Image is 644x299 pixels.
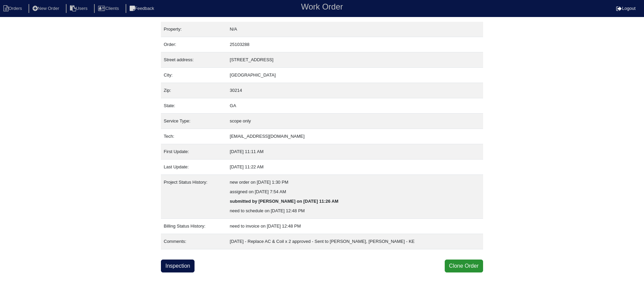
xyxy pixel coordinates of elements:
[66,4,93,13] li: Users
[66,6,93,11] a: Users
[161,114,227,129] td: Service Type:
[94,6,124,11] a: Clients
[161,144,227,160] td: First Update:
[29,4,65,13] li: New Order
[616,6,636,11] a: Logout
[161,52,227,68] td: Street address:
[445,260,483,272] button: Clone Order
[161,129,227,144] td: Tech:
[161,22,227,37] td: Property:
[126,4,160,13] li: Feedback
[230,178,480,187] div: new order on [DATE] 1:30 PM
[227,114,483,129] td: scope only
[230,206,480,216] div: need to schedule on [DATE] 12:48 PM
[227,52,483,68] td: [STREET_ADDRESS]
[161,68,227,83] td: City:
[227,68,483,83] td: [GEOGRAPHIC_DATA]
[161,37,227,52] td: Order:
[227,234,483,249] td: [DATE] - Replace AC & Coil x 2 approved - Sent to [PERSON_NAME], [PERSON_NAME] - KE
[161,98,227,114] td: State:
[161,219,227,234] td: Billing Status History:
[227,83,483,98] td: 30214
[161,160,227,175] td: Last Update:
[161,234,227,249] td: Comments:
[94,4,124,13] li: Clients
[227,37,483,52] td: 25103288
[230,221,480,231] div: need to invoice on [DATE] 12:48 PM
[227,98,483,114] td: GA
[161,83,227,98] td: Zip:
[227,22,483,37] td: N/A
[230,187,480,197] div: assigned on [DATE] 7:54 AM
[161,175,227,219] td: Project Status History:
[161,260,195,272] a: Inspection
[227,144,483,160] td: [DATE] 11:11 AM
[227,129,483,144] td: [EMAIL_ADDRESS][DOMAIN_NAME]
[230,197,480,206] div: submitted by [PERSON_NAME] on [DATE] 11:26 AM
[29,6,65,11] a: New Order
[227,160,483,175] td: [DATE] 11:22 AM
